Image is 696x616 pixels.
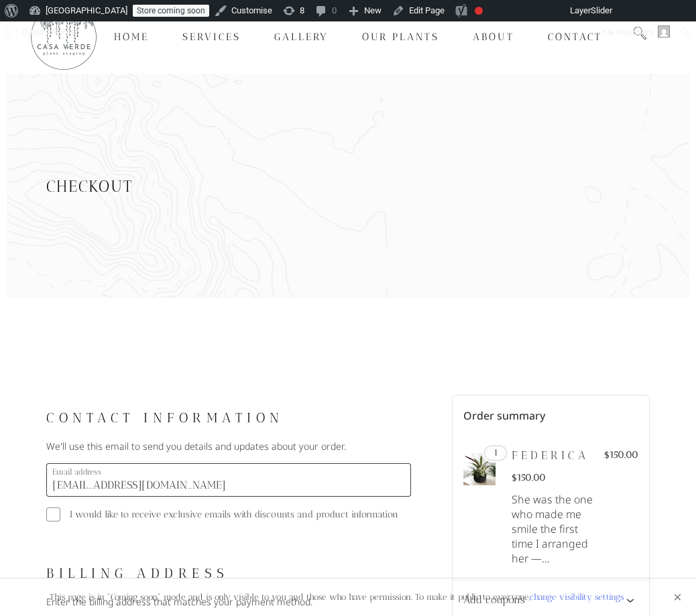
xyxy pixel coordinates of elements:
[274,31,329,43] span: Gallery
[548,31,602,43] span: Contact
[463,406,649,425] p: Order summary
[46,597,411,608] p: Enter the billing address that matches your payment method.
[46,556,411,591] h2: Billing address
[463,453,496,485] img: FEDERICA
[597,21,675,43] a: Kia ora,
[512,492,596,566] p: She was the one who made me smile the first time I arranged her —…
[133,5,209,17] a: Store coming soon
[52,466,101,478] label: Email address
[473,31,514,43] span: About
[495,3,570,19] img: Views over 48 hours. Click for more Jetpack Stats.
[182,31,241,43] span: Services
[46,400,411,436] h2: Contact information
[630,27,654,37] span: chiara
[512,446,596,464] h3: FEDERICA
[46,441,411,452] p: We'll use this email to send you details and updates about your order.
[362,31,439,43] span: Our Plants
[604,449,638,460] span: $150.00
[463,591,638,609] div: Add coupons
[22,21,78,43] span: Duplicate Post
[494,448,498,458] span: 1
[70,507,398,521] div: I would like to receive exclusive emails with discounts and product information
[512,472,546,483] span: $150.00
[46,507,60,521] input: I would like to receive exclusive emails with discounts and product information
[46,176,133,196] span: Checkout
[114,31,149,43] span: Home
[46,463,411,497] input: Email address
[475,7,483,15] div: Focus keyphrase not set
